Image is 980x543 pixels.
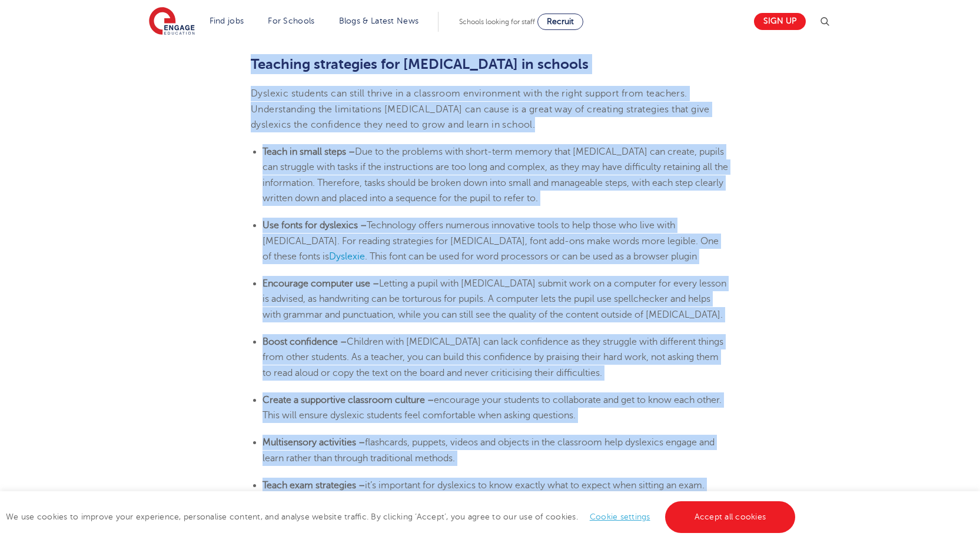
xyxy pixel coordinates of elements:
span: Recruit [547,17,574,26]
span: We use cookies to improve your experience, personalise content, and analyse website traffic. By c... [6,512,798,521]
a: Recruit [537,14,583,30]
b: Multisensory activities – [263,437,365,448]
span: Due to the problems with short-term memory that [MEDICAL_DATA] can create, pupils can struggle wi... [263,146,728,204]
a: Dyslexie [329,251,365,262]
a: Cookie settings [590,512,650,521]
span: Schools looking for staff [459,18,535,26]
b: – [373,278,379,289]
span: it’s important for dyslexics to know exactly what to expect when sitting an exam. Break down exam... [263,480,705,506]
b: Teach in small steps – [263,146,355,157]
b: Use fonts for dyslexics – [263,220,367,231]
a: For Schools [268,16,314,25]
a: Find jobs [210,16,244,25]
span: flashcards, puppets, videos and objects in the classroom help dyslexics engage and learn rather t... [263,437,715,463]
span: Letting a pupil with [MEDICAL_DATA] submit work on a computer for every lesson is advised, as han... [263,278,726,320]
b: Teach exam strategies – [263,480,365,491]
span: Technology offers numerous innovative tools to help those who live with [MEDICAL_DATA]. For readi... [263,220,719,262]
span: . This font can be used for word processors or can be used as a browser plugin [365,251,697,262]
b: Encourage computer use [263,278,370,289]
a: Blogs & Latest News [339,16,419,25]
b: Teaching strategies for [MEDICAL_DATA] in schools [251,56,589,72]
a: Sign up [754,13,806,30]
a: Accept all cookies [665,501,796,533]
img: Engage Education [149,7,195,36]
span: Children with [MEDICAL_DATA] can lack confidence as they struggle with different things from othe... [263,337,723,378]
b: Boost confidence – [263,337,347,347]
b: Create a supportive classroom culture – [263,395,434,405]
span: Dyslexic students can still thrive in a classroom environment with the right support from teacher... [251,88,710,130]
span: encourage your students to collaborate and get to know each other. This will ensure dyslexic stud... [263,395,722,421]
